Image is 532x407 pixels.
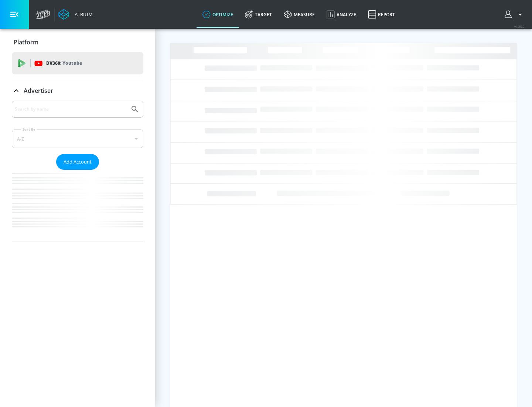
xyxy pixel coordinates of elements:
input: Search by name [15,104,127,114]
div: DV360: Youtube [12,52,143,74]
p: Platform [14,38,38,46]
a: Target [239,1,278,28]
div: Advertiser [12,101,143,242]
span: Add Account [64,158,92,166]
button: Add Account [56,154,99,170]
label: Sort By [21,127,37,132]
p: Advertiser [24,87,53,95]
nav: list of Advertiser [12,170,143,242]
div: Platform [12,32,143,53]
a: Atrium [58,9,93,20]
span: v 4.25.2 [514,24,525,28]
a: optimize [197,1,239,28]
a: Report [362,1,401,28]
div: A-Z [12,129,143,148]
a: measure [278,1,321,28]
div: Atrium [72,11,93,18]
a: Analyze [321,1,362,28]
p: DV360: [46,59,82,67]
div: Advertiser [12,80,143,101]
p: Youtube [62,59,82,67]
